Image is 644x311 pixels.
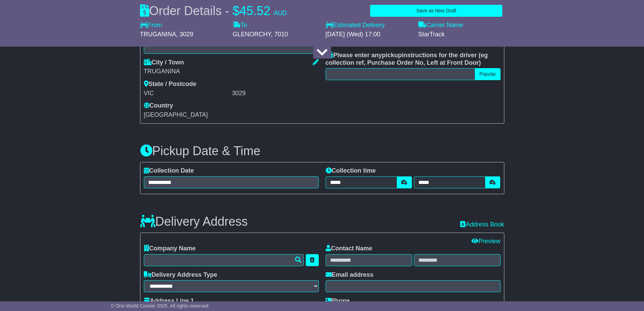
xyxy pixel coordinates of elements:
[144,245,196,252] label: Company Name
[274,10,287,16] span: AUD
[144,167,194,175] label: Collection Date
[233,31,271,38] span: GLENORCHY
[271,31,288,38] span: , 7010
[370,5,502,17] button: Save as New Draft
[460,221,504,228] a: Address Book
[418,31,504,38] div: StarTrack
[326,245,372,252] label: Contact Name
[471,238,500,245] a: Preview
[326,22,412,29] label: Estimated Delivery
[144,68,319,75] div: TRUGANINA
[144,111,208,118] span: [GEOGRAPHIC_DATA]
[144,102,173,110] label: Country
[418,22,463,29] label: Carrier Name
[144,297,194,305] label: Address Line 1
[326,167,376,175] label: Collection time
[140,3,287,18] div: Order Details -
[176,31,193,38] span: , 3029
[326,31,412,38] div: [DATE] (Wed) 17:00
[144,80,197,88] label: State / Postcode
[475,68,500,80] button: Popular
[233,4,240,18] span: $
[326,52,501,66] label: Please enter any instructions for the driver ( )
[326,271,374,279] label: Email address
[144,90,230,97] div: VIC
[233,22,247,29] label: To
[326,52,488,66] span: eg collection ref, Purchase Order No, Left at Front Door
[144,271,217,279] label: Delivery Address Type
[140,22,162,29] label: From
[144,59,184,66] label: City / Town
[240,4,270,18] span: 45.52
[232,90,319,97] div: 3029
[140,144,504,158] h3: Pickup Date & Time
[140,215,248,228] h3: Delivery Address
[326,297,350,305] label: Phone
[111,303,210,309] span: © One World Courier 2025. All rights reserved.
[140,31,176,38] span: TRUGANINA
